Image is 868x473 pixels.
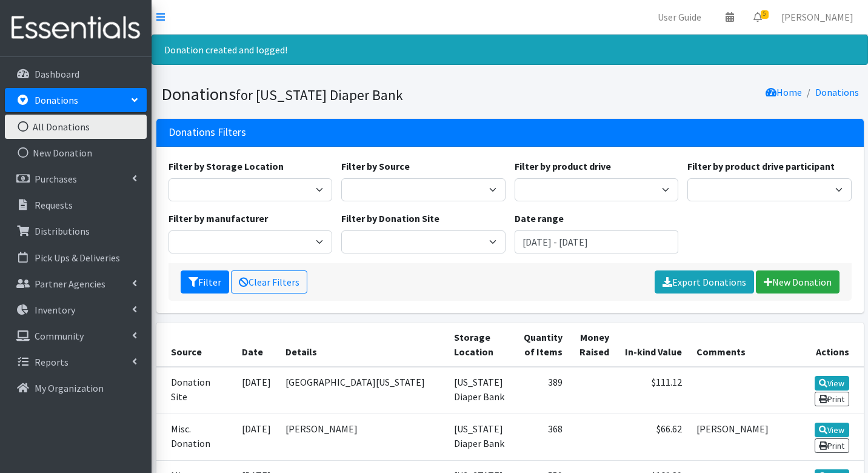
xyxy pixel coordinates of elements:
[447,367,514,414] td: [US_STATE] Diaper Bank
[236,86,403,104] small: for [US_STATE] Diaper Bank
[5,115,147,139] a: All Donations
[35,199,73,211] p: Requests
[5,62,147,86] a: Dashboard
[515,159,611,173] label: Filter by product drive
[35,68,79,80] p: Dashboard
[169,159,284,173] label: Filter by Storage Location
[35,278,105,290] p: Partner Agencies
[35,173,77,185] p: Purchases
[181,270,229,294] button: Filter
[687,159,835,173] label: Filter by product drive participant
[341,211,439,226] label: Filter by Donation Site
[5,272,147,296] a: Partner Agencies
[815,86,859,98] a: Donations
[689,414,806,460] td: [PERSON_NAME]
[515,230,679,253] input: January 1, 2011 - December 31, 2011
[5,350,147,374] a: Reports
[235,414,278,460] td: [DATE]
[5,376,147,400] a: My Organization
[514,367,570,414] td: 389
[689,323,806,367] th: Comments
[278,367,446,414] td: [GEOGRAPHIC_DATA][US_STATE]
[5,219,147,243] a: Distributions
[156,367,235,414] td: Donation Site
[815,376,849,391] a: View
[35,94,78,106] p: Donations
[570,323,616,367] th: Money Raised
[235,323,278,367] th: Date
[806,323,863,367] th: Actions
[447,323,514,367] th: Storage Location
[35,356,68,368] p: Reports
[616,323,690,367] th: In-kind Value
[655,270,754,294] a: Export Donations
[815,438,849,453] a: Print
[514,323,570,367] th: Quantity of Items
[756,270,840,294] a: New Donation
[341,159,410,173] label: Filter by Source
[616,414,690,460] td: $66.62
[35,382,104,394] p: My Organization
[5,246,147,270] a: Pick Ups & Deliveries
[648,5,711,29] a: User Guide
[169,211,268,226] label: Filter by manufacturer
[514,414,570,460] td: 368
[766,86,802,98] a: Home
[5,298,147,322] a: Inventory
[772,5,863,29] a: [PERSON_NAME]
[169,126,246,139] h3: Donations Filters
[5,8,147,49] img: HumanEssentials
[744,5,772,29] a: 5
[152,35,868,65] div: Donation created and logged!
[278,323,446,367] th: Details
[5,88,147,112] a: Donations
[515,211,564,226] label: Date range
[35,330,84,342] p: Community
[5,193,147,217] a: Requests
[156,414,235,460] td: Misc. Donation
[231,270,307,294] a: Clear Filters
[35,304,75,316] p: Inventory
[156,323,235,367] th: Source
[161,84,506,105] h1: Donations
[35,225,90,237] p: Distributions
[815,423,849,437] a: View
[447,414,514,460] td: [US_STATE] Diaper Bank
[5,167,147,191] a: Purchases
[616,367,690,414] td: $111.12
[35,252,120,264] p: Pick Ups & Deliveries
[815,392,849,406] a: Print
[278,414,446,460] td: [PERSON_NAME]
[235,367,278,414] td: [DATE]
[761,10,769,19] span: 5
[5,141,147,165] a: New Donation
[5,324,147,348] a: Community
